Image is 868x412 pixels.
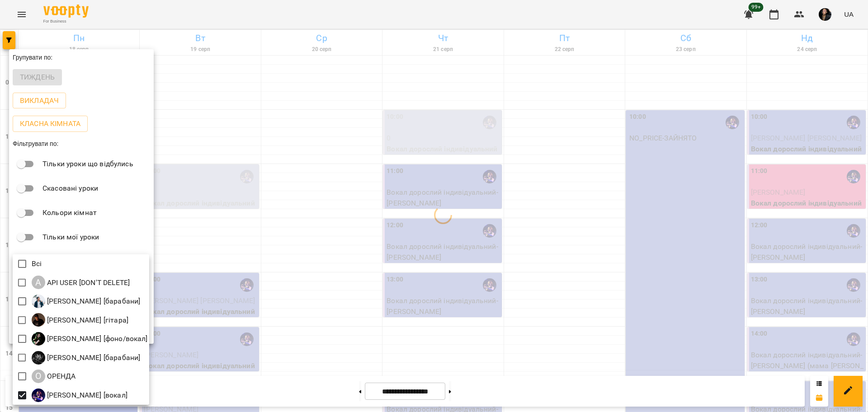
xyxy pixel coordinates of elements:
p: [PERSON_NAME] [вокал] [45,390,127,401]
p: API USER [DON'T DELETE] [45,277,130,288]
img: Є [32,295,45,308]
p: [PERSON_NAME] [барабани] [45,296,141,307]
div: Євген [барабани] [32,295,141,308]
p: [PERSON_NAME] [гітара] [45,315,128,326]
p: Всі [32,258,42,269]
div: Козаченко Євгеній [барабани] [32,351,141,365]
div: Антон [гітара] [32,313,128,327]
a: А [PERSON_NAME] [гітара] [32,313,128,327]
a: Х [PERSON_NAME] [вокал] [32,389,127,402]
img: Д [32,332,45,346]
p: [PERSON_NAME] [барабани] [45,352,141,363]
img: К [32,351,45,365]
div: О [32,370,45,383]
img: Х [32,389,45,402]
div: Дарія [фоно/вокал] [32,332,148,346]
img: А [32,313,45,327]
p: ОРЕНДА [45,371,76,382]
a: К [PERSON_NAME] [барабани] [32,351,141,365]
div: API USER [DON'T DELETE] [32,276,130,289]
a: A API USER [DON'T DELETE] [32,276,130,289]
a: О ОРЕНДА [32,370,76,383]
a: Д [PERSON_NAME] [фоно/вокал] [32,332,148,346]
a: Є [PERSON_NAME] [барабани] [32,295,141,308]
div: Христина Андреєва [вокал] [32,389,127,402]
div: A [32,276,45,289]
p: [PERSON_NAME] [фоно/вокал] [45,333,148,344]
